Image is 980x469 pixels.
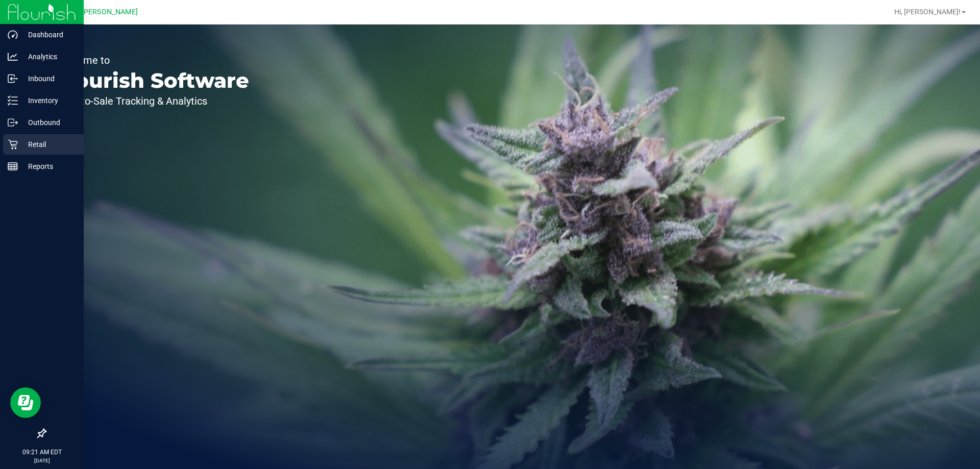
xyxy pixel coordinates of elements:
[18,138,79,151] p: Retail
[18,160,79,172] p: Reports
[18,29,79,41] p: Dashboard
[55,55,249,65] p: Welcome to
[894,8,961,16] span: Hi, [PERSON_NAME]!
[18,94,79,107] p: Inventory
[55,70,249,91] p: Flourish Software
[5,448,79,457] p: 09:21 AM EDT
[71,8,138,16] span: Ft. [PERSON_NAME]
[18,72,79,85] p: Inbound
[10,387,41,418] iframe: Resource center
[8,139,18,150] inline-svg: Retail
[8,73,18,84] inline-svg: Inbound
[8,52,18,62] inline-svg: Analytics
[8,30,18,40] inline-svg: Dashboard
[55,96,249,106] p: Seed-to-Sale Tracking & Analytics
[5,457,79,464] p: [DATE]
[8,161,18,171] inline-svg: Reports
[8,95,18,106] inline-svg: Inventory
[8,117,18,128] inline-svg: Outbound
[18,116,79,129] p: Outbound
[18,51,79,63] p: Analytics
